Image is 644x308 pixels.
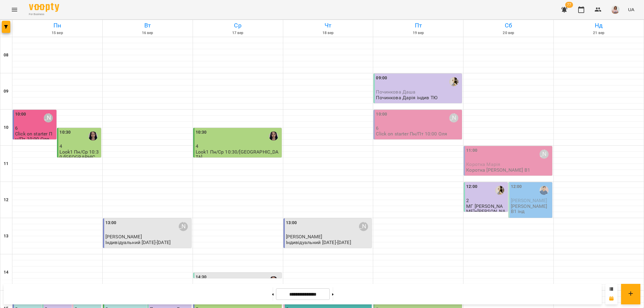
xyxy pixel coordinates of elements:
[565,2,573,8] span: 77
[13,30,101,36] h6: 15 вер
[179,222,188,231] div: Ольга Шинкаренко
[611,5,620,14] img: a9a10fb365cae81af74a091d218884a8.jpeg
[628,6,634,13] span: UA
[59,149,100,165] p: Look1 Пн/Ср 10:30/[GEOGRAPHIC_DATA]
[196,129,207,136] label: 10:30
[359,222,368,231] div: Ольга Шинкаренко
[540,150,549,159] div: Ольга Шинкаренко
[286,234,322,240] span: [PERSON_NAME]
[4,269,8,276] h6: 14
[104,30,192,36] h6: 16 вер
[376,89,415,95] span: Починкова Даша
[13,21,101,30] h6: Пн
[286,220,297,226] label: 13:00
[376,95,437,100] p: Починкова Дарія індив ТЮ
[466,198,506,203] p: 2
[269,276,278,285] img: Вікторія Матвійчук
[376,111,387,118] label: 10:00
[511,183,522,190] label: 12:00
[466,204,506,219] p: МГ [PERSON_NAME]+[PERSON_NAME]/ТЮ
[88,132,98,141] img: Вікторія Матвійчук
[7,2,22,17] button: Menu
[466,183,477,190] label: 12:00
[29,12,59,16] span: For Business
[555,21,643,30] h6: Нд
[376,75,387,81] label: 09:00
[15,131,55,142] p: Click on starter Пн/Пт 10:00 Оля
[4,88,8,95] h6: 09
[15,111,26,118] label: 10:00
[466,147,477,154] label: 11:00
[59,129,71,136] label: 10:30
[196,144,280,149] p: 4
[269,132,278,141] img: Вікторія Матвійчук
[4,52,8,59] h6: 08
[194,30,282,36] h6: 17 вер
[4,233,8,240] h6: 13
[196,274,207,281] label: 14:30
[105,220,117,226] label: 13:00
[626,4,637,15] button: UA
[376,131,447,136] p: Click on starter Пн/Пт 10:00 Оля
[466,161,500,167] span: Коротка Марія
[464,30,553,36] h6: 20 вер
[449,113,458,122] div: Ольга Шинкаренко
[374,30,462,36] h6: 19 вер
[540,186,549,195] img: Кім Денис
[4,124,8,131] h6: 10
[4,197,8,203] h6: 12
[511,198,547,203] span: [PERSON_NAME]
[449,77,458,86] img: Сидорук Тетяна
[15,125,55,131] p: 6
[105,234,142,240] span: [PERSON_NAME]
[4,160,8,167] h6: 11
[29,3,59,12] img: Voopty Logo
[284,21,372,30] h6: Чт
[286,240,351,245] p: Індивідуальний [DATE]-[DATE]
[194,21,282,30] h6: Ср
[466,167,530,173] p: Коротка [PERSON_NAME] В1
[44,113,53,122] div: Ольга Шинкаренко
[284,30,372,36] h6: 18 вер
[104,21,192,30] h6: Вт
[59,144,100,149] p: 4
[376,125,461,131] p: 6
[464,21,553,30] h6: Сб
[374,21,462,30] h6: Пт
[105,240,171,245] p: Індивідуальний [DATE]-[DATE]
[511,204,551,214] p: [PERSON_NAME] В1 інд
[555,30,643,36] h6: 21 вер
[495,186,504,195] img: Сидорук Тетяна
[196,149,280,160] p: Look1 Пн/Ср 10:30/[GEOGRAPHIC_DATA]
